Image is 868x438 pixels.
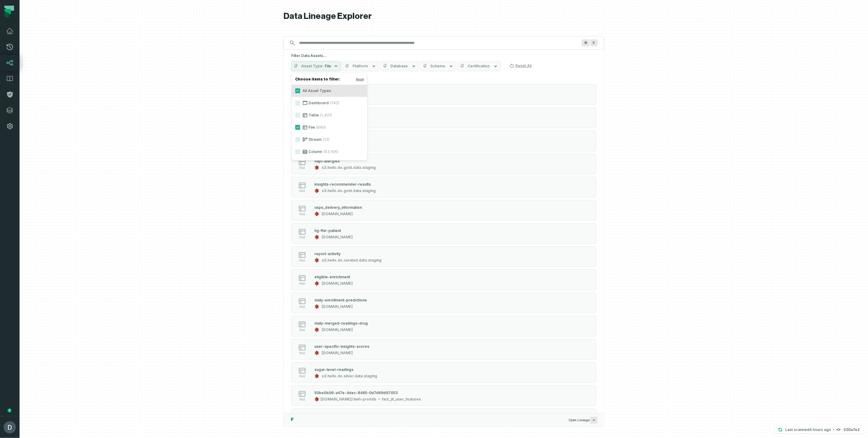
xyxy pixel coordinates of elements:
[299,213,305,216] span: file
[291,76,367,85] h4: Choose items to filter:
[322,281,353,286] div: s3.hello.do.silver.data.prod
[322,188,376,193] div: s3.hello.do.gold.data.staging
[291,107,596,128] button: file[DOMAIN_NAME]
[314,251,341,256] div: report-activity
[291,53,596,58] h5: Filter Data Assets...
[291,246,596,267] button: files3.hello.do.curated.data.staging
[295,137,300,142] button: Stream(13)
[590,417,598,424] span: Press ↵ to add a new Data Asset to the graph
[314,367,353,372] div: sugar-level-readings
[295,101,300,105] button: Dashboard(742)
[7,408,12,413] div: Tooltip anchor
[295,113,300,118] button: Table(1,401)
[4,421,16,433] img: avatar of Daniel Lahyani
[291,85,367,97] label: All Asset Types
[322,235,353,240] div: s3.hello.do.gold.data.prod
[291,121,367,134] label: File
[590,39,598,46] span: Press ⌘ + K to focus the search bar
[569,417,598,424] span: Open Lineage
[468,64,490,69] span: Certification
[420,61,456,71] button: Schema
[291,134,367,146] label: Stream
[774,426,863,433] button: Last scanned[DATE] 4:20:50 AM530a7e2
[291,61,341,71] button: Asset TypeFile
[299,375,305,378] span: file
[299,282,305,285] span: file
[322,258,382,263] div: s3.hello.do.curated.data.staging
[299,398,305,401] span: file
[325,64,331,69] span: File
[353,64,368,69] span: Platform
[299,352,305,355] span: file
[582,39,590,46] span: Press ⌘ + K to focus the search bar
[507,61,534,71] button: Reset All
[295,88,300,93] button: All Asset Types
[291,109,367,121] label: Table
[301,64,324,69] span: Asset Type
[284,75,604,413] div: Suggestions
[322,165,376,170] div: s3.hello.do.gold.data.staging
[291,293,596,313] button: file[DOMAIN_NAME]
[844,428,860,432] h4: 530a7e2
[291,146,367,158] label: Column
[299,305,305,308] span: file
[458,61,501,71] button: Certification
[299,166,305,169] span: file
[320,113,332,118] span: (1,401)
[314,182,371,187] div: insights-recommender-results
[322,374,377,379] div: s3.hello.do.silver.data.staging
[291,385,596,406] button: file[DOMAIN_NAME]/dwh-proddbfact_jit_user_features
[342,61,379,71] button: Platform
[314,298,367,302] div: daily-enrollment-predictions
[316,125,326,130] span: (840)
[299,190,305,193] span: file
[291,316,596,337] button: file[DOMAIN_NAME]
[314,390,398,395] div: 50be0b06-a47e-4dec-8465-0d7d69d97053
[291,339,596,360] button: file[DOMAIN_NAME]
[295,125,300,130] button: File(840)
[291,269,596,290] button: file[DOMAIN_NAME]
[809,427,831,432] relative-time: Sep 25, 2025, 4:20 AM GMT+3
[785,427,831,433] p: Last scanned
[330,101,339,105] span: (742)
[291,223,596,244] button: file[DOMAIN_NAME]
[299,236,305,239] span: file
[299,259,305,262] span: file
[291,84,596,105] button: file[DOMAIN_NAME]
[322,304,353,309] div: s3.hello.do.silver.data.prod
[314,321,368,326] div: daily-merged-readings-drug
[356,77,364,82] button: Reset
[322,212,353,216] div: hello.do.silver.data.prod
[314,344,369,349] div: user-specific-insights-scores
[291,130,596,151] button: file[DOMAIN_NAME]
[320,397,376,402] div: s3.hello.do.data.warehouse.prod/dwh-proddb
[314,205,362,210] div: usps_delivery_information
[291,177,596,198] button: files3.hello.do.gold.data.staging
[291,154,596,174] button: files3.hello.do.gold.data.staging
[295,149,300,154] button: Column(93,106)
[324,149,338,154] span: (93,106)
[291,200,596,221] button: file[DOMAIN_NAME]
[291,362,596,383] button: files3.hello.do.silver.data.staging
[430,64,445,69] span: Schema
[380,61,419,71] button: Database
[291,97,367,109] label: Dashboard
[323,137,329,142] span: (13)
[382,397,421,402] div: fact_jit_user_features
[322,327,353,332] div: s3.hello.do.gold.data.prod
[299,329,305,332] span: file
[314,228,341,233] div: hg-fhir-patient
[291,408,596,429] button: file[DOMAIN_NAME]
[314,159,340,163] div: hapi-allergies
[284,11,604,22] h1: Data Lineage Explorer
[322,351,353,355] div: s3.hello.do.curated.data.prod
[390,64,408,69] span: Database
[314,275,350,279] div: eligible-enrichment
